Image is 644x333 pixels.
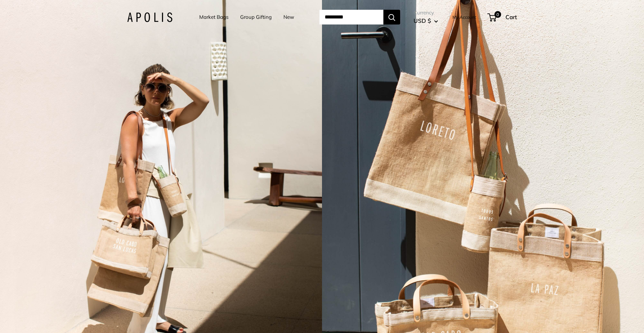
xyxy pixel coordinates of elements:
span: Cart [505,13,517,20]
img: Apolis [127,12,172,22]
input: Search... [319,10,383,25]
a: New [283,12,294,22]
a: Market Bags [199,12,228,22]
button: USD $ [414,15,438,26]
span: USD $ [414,17,431,24]
a: My Account [452,13,476,21]
a: Group Gifting [240,12,272,22]
span: 0 [494,11,501,18]
a: 0 Cart [488,12,517,22]
span: Currency [414,8,438,17]
button: Search [383,10,400,25]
